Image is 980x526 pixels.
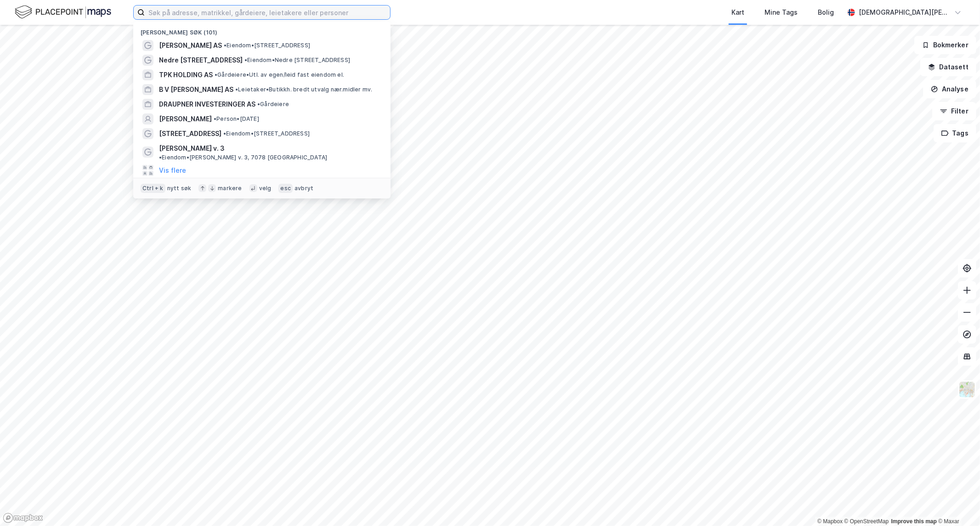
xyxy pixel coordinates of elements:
[215,71,217,78] span: •
[159,128,221,139] span: [STREET_ADDRESS]
[235,86,238,93] span: •
[244,57,247,63] span: •
[934,482,980,526] div: Kontrollprogram for chat
[159,99,255,110] span: DRAUPNER INVESTERINGER AS
[159,165,186,176] button: Vis flere
[259,185,272,192] div: velg
[257,101,289,108] span: Gårdeiere
[278,184,293,193] div: esc
[159,69,213,80] span: TPK HOLDING AS
[159,154,327,161] span: Eiendom • [PERSON_NAME] v. 3, 7078 [GEOGRAPHIC_DATA]
[765,7,798,18] div: Mine Tags
[818,7,834,18] div: Bolig
[257,101,260,107] span: •
[15,4,111,20] img: logo.f888ab2527a4732fd821a326f86c7f29.svg
[958,381,976,398] img: Z
[235,86,372,93] span: Leietaker • Butikkh. bredt utvalg nær.midler mv.
[224,42,310,49] span: Eiendom • [STREET_ADDRESS]
[159,84,233,95] span: B V [PERSON_NAME] AS
[145,6,390,19] input: Søk på adresse, matrikkel, gårdeiere, leietakere eller personer
[224,42,227,49] span: •
[214,115,216,122] span: •
[218,185,242,192] div: markere
[920,58,976,76] button: Datasett
[934,124,976,142] button: Tags
[159,154,162,161] span: •
[844,518,889,525] a: OpenStreetMap
[214,115,259,123] span: Person • [DATE]
[3,513,43,523] a: Mapbox homepage
[923,80,976,98] button: Analyse
[159,143,225,154] span: [PERSON_NAME] v. 3
[133,22,391,38] div: [PERSON_NAME] søk (101)
[295,185,313,192] div: avbryt
[914,36,976,54] button: Bokmerker
[167,185,192,192] div: nytt søk
[817,518,843,525] a: Mapbox
[159,40,222,51] span: [PERSON_NAME] AS
[932,102,976,120] button: Filter
[223,130,226,137] span: •
[244,57,350,64] span: Eiendom • Nedre [STREET_ADDRESS]
[731,7,744,18] div: Kart
[223,130,310,137] span: Eiendom • [STREET_ADDRESS]
[159,55,243,66] span: Nedre [STREET_ADDRESS]
[934,482,980,526] iframe: Chat Widget
[891,518,937,525] a: Improve this map
[215,71,344,79] span: Gårdeiere • Utl. av egen/leid fast eiendom el.
[859,7,951,18] div: [DEMOGRAPHIC_DATA][PERSON_NAME]
[141,184,165,193] div: Ctrl + k
[159,113,212,124] span: [PERSON_NAME]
